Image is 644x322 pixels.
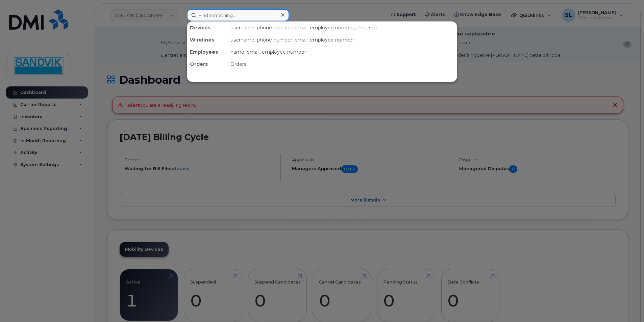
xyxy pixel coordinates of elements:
[187,46,228,58] div: Employees
[187,22,228,34] div: Devices
[228,58,457,70] div: Orders
[187,34,228,46] div: Wirelines
[228,46,457,58] div: name, email, employee number
[228,34,457,46] div: username, phone number, email, employee number
[187,58,228,70] div: Orders
[228,22,457,34] div: username, phone number, email, employee number, imei, sim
